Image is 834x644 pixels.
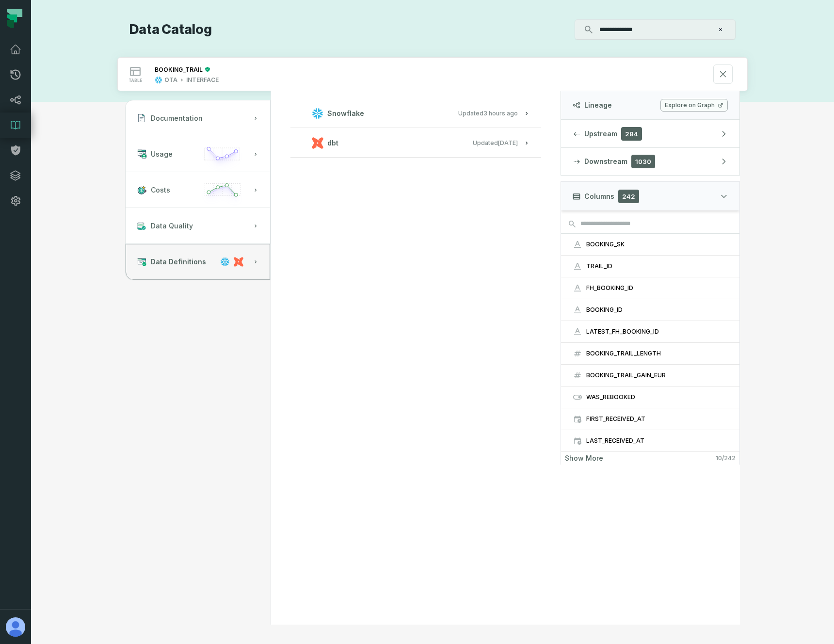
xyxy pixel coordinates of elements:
span: decimal [573,349,582,358]
div: BOOKING_TRAIL_LENGTH [586,350,728,357]
button: dbtUpdated[DATE] 15:31:13 [302,136,529,149]
span: Data Definitions [151,257,206,267]
span: string [573,240,582,249]
span: Costs [151,185,170,195]
span: string [573,283,582,293]
div: OTA [164,76,177,84]
button: LAST_RECEIVED_AT [561,430,739,451]
span: Snowflake [327,109,364,118]
button: Show more10/242 [561,452,739,465]
div: LAST_RECEIVED_AT [586,437,728,445]
button: Upstream284 [561,120,739,147]
a: Explore on Graph [660,99,728,112]
div: BOOKING_ID [586,306,728,314]
button: Downstream1030 [561,148,739,175]
span: dbt [327,138,338,148]
span: Updated [458,110,518,117]
span: Downstream [584,157,627,166]
span: string [573,327,582,337]
span: 1030 [631,155,655,168]
div: WAS_REBOOKED [586,393,728,401]
button: tableOTAINTERFACE [118,58,747,91]
button: WAS_REBOOKED [561,386,739,408]
button: FIRST_RECEIVED_AT [561,408,739,430]
button: Columns242 [561,181,740,210]
img: avatar of Iñigo Hernaez [6,617,25,637]
span: Lineage [584,100,612,110]
button: BOOKING_TRAIL_GAIN_EUR [561,365,739,386]
button: LATEST_FH_BOOKING_ID [561,321,739,342]
span: boolean [573,392,582,402]
div: FIRST_RECEIVED_AT [586,415,728,423]
button: SnowflakeUpdated[DATE] 12:02:18 [302,107,529,120]
span: table [128,78,142,83]
button: Clear search query [716,25,725,34]
span: Documentation [151,113,203,123]
span: Columns [584,192,614,201]
span: Updated [473,139,518,146]
div: Certified [203,66,210,72]
span: Data Quality [151,221,193,231]
span: 284 [621,127,642,141]
span: Show more [565,454,603,463]
span: 10 / 242 [716,454,736,462]
div: LATEST_FH_BOOKING_ID [586,328,728,336]
span: timestamp [573,436,582,446]
relative-time: Sep 16, 2025, 12:02 PM GMT+2 [483,110,518,117]
relative-time: Sep 12, 2025, 3:31 PM GMT+2 [498,139,518,146]
span: string [573,261,582,271]
button: BOOKING_ID [561,299,739,321]
h1: Data Catalog [129,21,212,38]
span: 242 [618,190,639,203]
button: TRAIL_ID [561,256,739,277]
div: BOOKING_SK [586,241,728,248]
button: BOOKING_SK [561,234,739,255]
div: BOOKING_TRAIL_GAIN_EUR [586,371,728,379]
div: FH_BOOKING_ID [586,284,728,292]
div: TRAIL_ID [586,262,728,270]
div: BOOKING_TRAIL [155,66,203,73]
span: Usage [151,149,173,159]
button: FH_BOOKING_ID [561,277,739,299]
div: INTERFACE [186,76,219,84]
span: Upstream [584,129,617,139]
span: timestamp [573,414,582,424]
span: string [573,305,582,315]
span: decimal [573,370,582,380]
button: BOOKING_TRAIL_LENGTH [561,343,739,364]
